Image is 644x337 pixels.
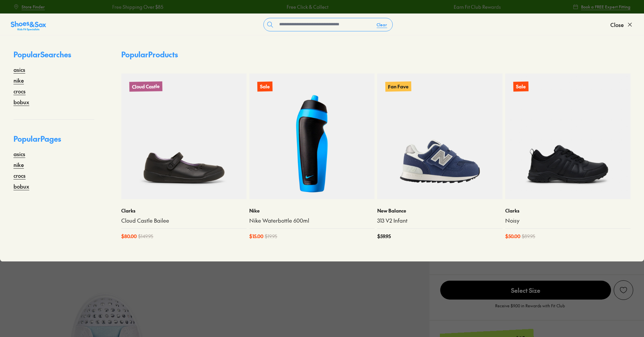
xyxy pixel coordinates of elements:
[385,81,411,91] p: Fan Fave
[22,4,45,10] span: Store Finder
[265,233,277,240] span: $ 19.95
[453,3,501,10] a: Earn Fit Club Rewards
[581,4,631,10] span: Book a FREE Expert Fitting
[13,161,24,169] a: nike
[286,3,328,10] a: Free Click & Collect
[13,182,29,190] a: bobux
[13,49,94,65] p: Popular Searches
[377,233,391,240] span: $ 59.95
[13,171,26,179] a: crocs
[377,74,503,199] a: Fan Fave
[121,74,247,199] a: Cloud Castle
[440,280,611,300] button: Select Size
[121,49,178,60] p: Popular Products
[13,1,45,13] a: Store Finder
[121,217,247,224] a: Cloud Castle Bailee
[11,19,46,30] a: Shoes &amp; Sox
[505,207,631,214] p: Clarks
[505,233,520,240] span: $ 50.00
[249,207,375,214] p: Nike
[610,21,624,29] span: Close
[522,233,535,240] span: $ 89.95
[573,1,631,13] a: Book a FREE Expert Fitting
[377,217,503,224] a: 313 V2 Infant
[513,82,528,92] p: Sale
[13,98,29,106] a: bobux
[11,21,46,31] img: SNS_Logo_Responsive.svg
[249,217,375,224] a: Nike Waterbottle 600ml
[13,133,94,150] p: Popular Pages
[13,87,26,95] a: crocs
[249,74,375,199] a: Sale
[121,233,137,240] span: $ 80.00
[121,207,247,214] p: Clarks
[249,233,263,240] span: $ 15.00
[377,207,503,214] p: New Balance
[13,150,25,158] a: asics
[129,81,162,92] p: Cloud Castle
[505,217,631,224] a: Noisy
[13,76,24,84] a: nike
[371,19,392,31] button: Clear
[495,303,565,315] p: Receive $9.00 in Rewards with Fit Club
[257,82,272,92] p: Sale
[610,17,633,32] button: Close
[112,3,163,10] a: Free Shipping Over $85
[13,65,25,74] a: asics
[614,280,633,300] button: Add to Wishlist
[505,74,631,199] a: Sale
[138,233,153,240] span: $ 149.95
